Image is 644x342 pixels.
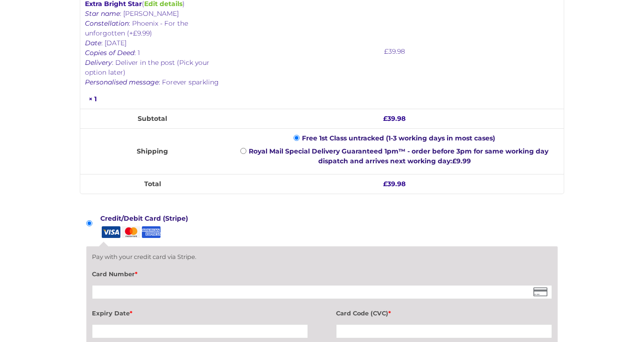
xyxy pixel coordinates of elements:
[339,327,549,335] iframe: Secure CVC input frame
[100,212,192,238] label: Credit/Debit Card (Stripe)
[85,39,101,47] i: Date
[383,114,406,123] bdi: 39.98
[85,49,134,57] i: Copies of Deed
[80,174,225,194] th: Total
[302,134,495,142] label: Free 1st Class untracked (1-3 working days in most cases)
[95,288,549,296] iframe: Secure card number input frame
[85,58,112,67] i: Delivery
[336,307,391,320] label: Card Code (CVC)
[80,109,225,128] th: Subtotal
[89,95,97,103] strong: × 1
[80,128,225,174] th: Shipping
[95,327,305,335] iframe: Secure expiration date input frame
[92,268,138,280] label: Card Number
[383,180,406,188] bdi: 39.98
[452,157,471,165] bdi: 9.99
[85,78,159,86] i: Personalised message
[384,47,388,56] span: £
[452,157,456,165] span: £
[100,226,120,238] img: Visa
[92,252,552,261] p: Pay with your credit card via Stripe.
[249,147,548,165] label: Royal Mail Special Delivery Guaranteed 1pm™ - order before 3pm for same working day dispatch and ...
[383,114,387,123] span: £
[140,226,161,238] img: American Express
[92,307,133,320] label: Expiry Date
[120,226,140,238] img: Mastercard
[85,9,220,87] p: : [PERSON_NAME] : Phoenix - For the unforgotten (+£9.99) : [DATE] : 1 : Deliver in the post (Pick...
[85,19,129,28] i: Constellation
[383,180,387,188] span: £
[85,9,120,18] i: Star name
[384,47,405,56] bdi: 39.98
